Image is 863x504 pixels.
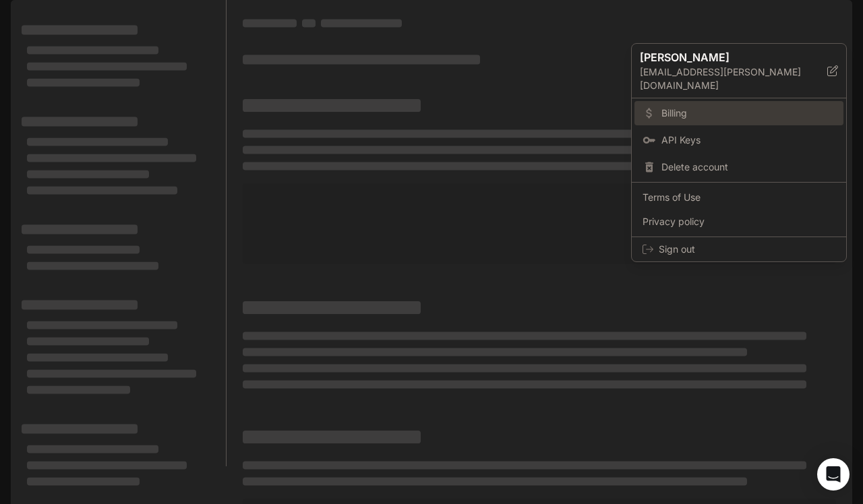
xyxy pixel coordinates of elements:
[634,185,843,210] a: Terms of Use
[643,215,835,228] span: Privacy policy
[634,128,843,152] a: API Keys
[661,160,835,174] span: Delete account
[634,101,843,125] a: Billing
[632,237,846,261] div: Sign out
[661,133,835,147] span: API Keys
[634,155,843,179] div: Delete account
[659,243,835,256] span: Sign out
[634,210,843,234] a: Privacy policy
[640,65,827,92] p: [EMAIL_ADDRESS][PERSON_NAME][DOMAIN_NAME]
[632,44,846,98] div: [PERSON_NAME][EMAIL_ADDRESS][PERSON_NAME][DOMAIN_NAME]
[640,49,806,65] p: [PERSON_NAME]
[643,191,835,204] span: Terms of Use
[661,106,835,120] span: Billing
